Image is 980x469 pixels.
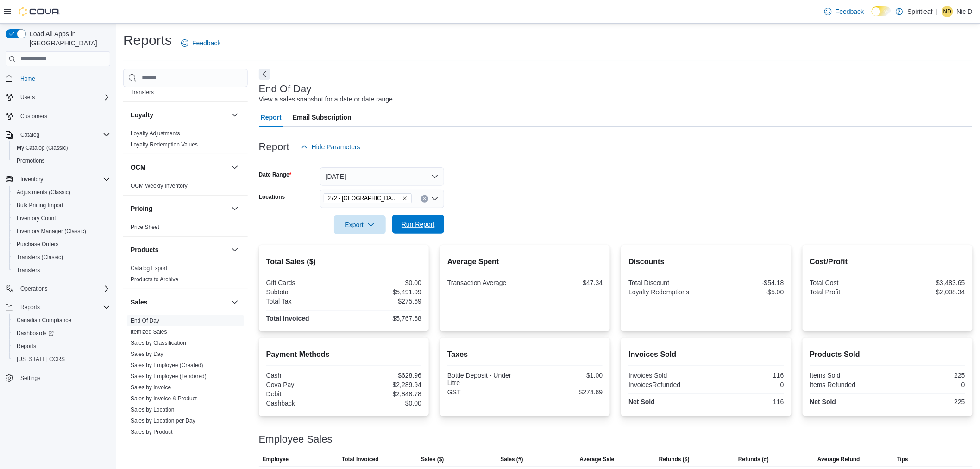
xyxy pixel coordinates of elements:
[908,6,933,17] p: Spiritleaf
[9,186,114,199] button: Adjustments (Classic)
[13,315,75,326] a: Canadian Compliance
[266,372,342,379] div: Cash
[17,302,110,313] span: Reports
[131,204,227,213] button: Pricing
[20,285,48,292] span: Operations
[346,372,421,379] div: $628.96
[259,193,285,201] label: Locations
[17,174,47,185] button: Inventory
[447,372,523,387] div: Bottle Deposit - Under Litre
[447,256,603,267] h2: Average Spent
[328,194,400,203] span: 272 - [GEOGRAPHIC_DATA] ([GEOGRAPHIC_DATA])
[17,144,68,152] span: My Catalog (Classic)
[9,154,114,167] button: Promotions
[20,304,40,311] span: Reports
[131,329,167,335] a: Itemized Sales
[334,215,386,234] button: Export
[131,298,148,307] h3: Sales
[123,222,248,236] div: Pricing
[13,226,90,237] a: Inventory Manager (Classic)
[229,162,240,173] button: OCM
[342,456,379,463] span: Total Invoiced
[297,138,364,156] button: Hide Parameters
[13,354,110,365] span: Washington CCRS
[131,110,227,120] button: Loyalty
[628,381,704,388] div: InvoicesRefunded
[346,399,421,407] div: $0.00
[259,95,395,104] div: View a sales snapshot for a date or date range.
[821,2,867,21] a: Feedback
[889,288,965,296] div: $2,008.34
[20,113,47,120] span: Customers
[131,110,153,120] h3: Loyalty
[131,89,154,95] a: Transfers
[810,349,965,360] h2: Products Sold
[259,83,312,95] h3: End Of Day
[20,75,35,82] span: Home
[192,38,220,48] span: Feedback
[2,282,114,295] button: Operations
[131,406,175,413] a: Sales by Location
[17,73,110,84] span: Home
[708,288,784,296] div: -$5.00
[17,302,44,313] button: Reports
[261,108,282,127] span: Report
[13,155,110,166] span: Promotions
[266,381,342,388] div: Cova Pay
[13,200,67,211] a: Bulk Pricing Import
[131,276,178,283] span: Products to Archive
[17,129,110,140] span: Catalog
[447,349,603,360] h2: Taxes
[266,399,342,407] div: Cashback
[17,157,45,165] span: Promotions
[131,204,152,213] h3: Pricing
[17,355,65,363] span: [US_STATE] CCRS
[131,317,159,324] span: End Of Day
[229,297,240,308] button: Sales
[26,29,110,48] span: Load All Apps in [GEOGRAPHIC_DATA]
[628,288,704,296] div: Loyalty Redemptions
[131,328,167,336] span: Itemized Sales
[346,390,421,398] div: $2,848.78
[13,187,74,198] a: Adjustments (Classic)
[13,328,57,339] a: Dashboards
[131,429,173,435] a: Sales by Product
[17,373,44,384] a: Settings
[13,341,110,352] span: Reports
[13,187,110,198] span: Adjustments (Classic)
[324,193,412,203] span: 272 - Salisbury (Sherwood Park)
[131,373,207,380] a: Sales by Employee (Tendered)
[131,245,227,254] button: Products
[13,142,72,153] a: My Catalog (Classic)
[123,128,248,154] div: Loyalty
[421,195,428,203] button: Clear input
[527,372,603,379] div: $1.00
[708,372,784,379] div: 116
[9,212,114,225] button: Inventory Count
[817,456,860,463] span: Average Refund
[13,142,110,153] span: My Catalog (Classic)
[312,142,360,152] span: Hide Parameters
[13,252,110,263] span: Transfers (Classic)
[889,398,965,406] div: 225
[889,381,965,388] div: 0
[346,381,421,388] div: $2,289.94
[131,384,171,391] span: Sales by Invoice
[20,374,40,382] span: Settings
[943,6,951,17] span: ND
[131,276,178,283] a: Products to Archive
[527,388,603,396] div: $274.69
[346,279,421,286] div: $0.00
[836,7,864,16] span: Feedback
[229,203,240,214] button: Pricing
[17,372,110,384] span: Settings
[13,155,49,166] a: Promotions
[131,130,180,137] a: Loyalty Adjustments
[263,456,289,463] span: Employee
[17,174,110,185] span: Inventory
[897,456,908,463] span: Tips
[131,417,195,425] span: Sales by Location per Day
[20,176,43,183] span: Inventory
